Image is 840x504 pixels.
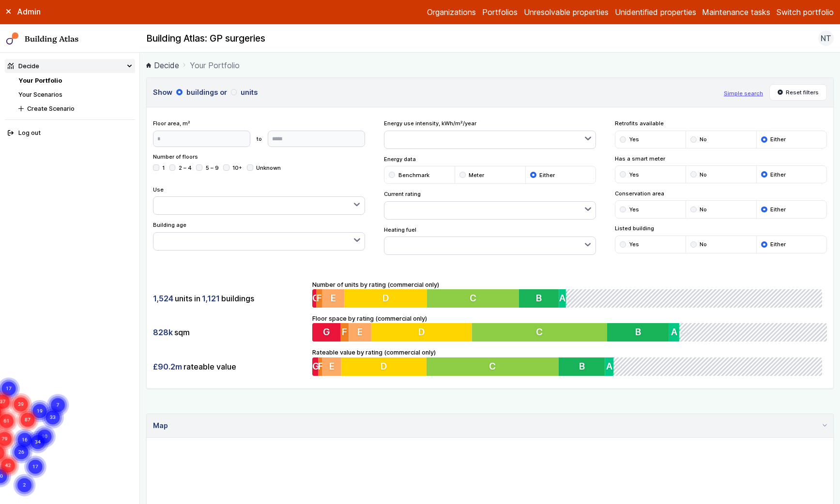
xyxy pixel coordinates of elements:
span: C [471,292,478,304]
span: £90.2m [153,361,182,372]
button: A [669,323,679,341]
div: rateable value [153,357,306,376]
button: A [608,357,616,376]
button: Simple search [724,89,763,97]
div: Floor space by rating (commercial only) [312,314,827,342]
button: G [312,323,341,341]
button: B [521,289,561,308]
span: G [322,326,330,338]
a: Your Scenarios [18,91,62,98]
span: Your Portfolio [190,59,240,71]
button: B [561,357,608,376]
div: Number of floors [153,153,366,179]
div: Rateable value by rating (commercial only) [312,348,827,376]
span: 1,121 [202,293,220,304]
span: A+ [679,326,692,338]
button: Create Scenario [15,102,135,116]
div: Heating fuel [384,226,596,255]
button: Switch portfolio [777,6,834,18]
span: C [491,360,498,372]
span: Listed building [615,224,827,232]
img: main-0bbd2752.svg [6,32,19,45]
button: D [341,357,428,376]
a: Decide [146,59,179,71]
div: Energy use intensity, kWh/m²/year [384,119,596,149]
a: Unresolvable properties [524,6,609,18]
button: E [322,357,341,376]
div: Floor area, m² [153,119,366,147]
button: C [428,289,521,308]
span: D [383,292,390,304]
button: Log out [5,126,135,140]
button: A [561,289,568,308]
form: to [153,131,366,147]
div: Building age [153,221,366,251]
h2: Building Atlas: GP surgeries [146,32,265,45]
span: B [538,292,544,304]
button: F [340,323,349,341]
span: F [317,292,322,304]
button: F [318,357,322,376]
button: G [312,357,319,376]
div: Use [153,186,366,215]
span: D [381,360,388,372]
span: Retrofits available [615,119,827,127]
span: B [581,360,587,372]
span: A+ [616,360,629,372]
span: C [536,326,543,338]
button: Reset filters [769,84,827,101]
button: A+ [568,289,570,308]
button: C [472,323,607,341]
button: A+ [616,357,617,376]
span: A [562,292,568,304]
div: Number of units by rating (commercial only) [312,280,827,308]
a: Portfolios [482,6,518,18]
button: D [371,323,472,341]
span: Conservation area [615,190,827,197]
summary: Map [147,414,833,438]
div: units in buildings [153,289,306,308]
span: G [312,292,320,304]
div: sqm [153,323,306,341]
div: Decide [8,61,39,71]
button: NT [818,30,834,46]
div: Current rating [384,190,596,220]
span: A [671,326,677,338]
span: 1,524 [153,293,173,304]
button: B [607,323,669,341]
span: G [312,360,320,372]
a: Maintenance tasks [702,6,770,18]
a: Unidentified properties [615,6,696,18]
span: F [342,326,347,338]
span: Has a smart meter [615,155,827,163]
button: D [345,289,428,308]
span: A [609,360,615,372]
button: E [322,289,344,308]
span: E [357,326,363,338]
button: F [316,289,322,308]
span: 828k [153,327,173,338]
button: G [312,289,316,308]
span: E [329,360,335,372]
span: NT [821,32,831,44]
button: A+ [679,323,680,341]
button: C [428,357,561,376]
summary: Decide [5,59,135,73]
span: F [318,360,323,372]
a: Organizations [427,6,476,18]
button: E [349,323,371,341]
div: Energy data [384,155,596,184]
span: B [635,326,641,338]
span: A+ [568,292,581,304]
span: E [331,292,336,304]
span: D [418,326,425,338]
h3: Show [153,87,718,98]
a: Your Portfolio [18,77,62,84]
